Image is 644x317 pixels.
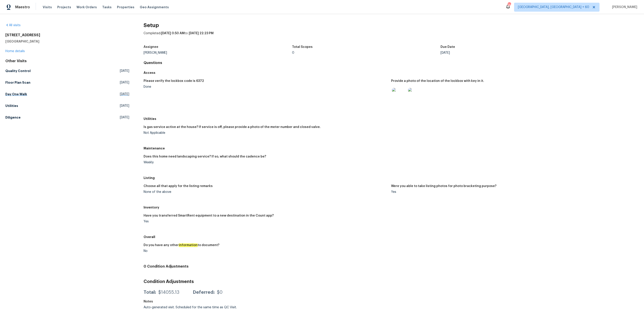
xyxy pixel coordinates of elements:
[508,3,511,7] div: 740
[144,161,388,164] div: Weekly
[144,185,213,188] h5: Choose all that apply for the listing remarks
[292,45,313,49] h5: Total Scopes
[144,264,639,269] h4: 0 Condition Adjustments
[144,190,388,194] div: None of the above
[144,51,292,54] div: [PERSON_NAME]
[5,90,129,98] a: Day One Walk[DATE]
[144,235,639,239] h5: Overall
[144,155,266,158] h5: Does this home need landscaping service? If so, what should the cadence be?
[144,205,639,210] h5: Inventory
[193,290,215,295] div: Deferred:
[179,243,198,247] em: information
[144,214,274,217] h5: Have you transferred SmartRent equipment to a new destination in the Count app?
[120,80,129,85] span: [DATE]
[518,5,589,9] span: [GEOGRAPHIC_DATA], [GEOGRAPHIC_DATA] + 60
[144,290,156,295] div: Total:
[120,115,129,120] span: [DATE]
[5,50,25,53] a: Home details
[292,51,441,54] div: 0
[144,45,158,49] h5: Assignee
[120,104,129,108] span: [DATE]
[391,79,484,83] h5: Provide a photo of the location of the lockbox with key in it.
[391,190,635,194] div: Yes
[5,24,21,27] a: All visits
[144,131,388,134] div: Not Applicable
[5,69,31,73] h5: Quality Control
[120,92,129,96] span: [DATE]
[43,5,52,9] span: Visits
[5,39,129,44] h5: [GEOGRAPHIC_DATA]
[189,32,214,35] span: [DATE] 22:23 PM
[144,220,388,223] div: Yes
[15,5,30,9] span: Maestro
[57,5,71,9] span: Projects
[5,79,129,87] a: Floor Plan Scan[DATE]
[76,5,97,9] span: Work Orders
[5,102,129,110] a: Utilities[DATE]
[144,126,321,129] h5: Is gas service active at the house? If service is off, please provide a photo of the meter number...
[144,70,639,75] h5: Access
[102,6,112,9] span: Tasks
[5,113,129,121] a: Diligence[DATE]
[5,33,129,37] h2: [STREET_ADDRESS]
[144,244,219,247] h5: Do you have any other to document?
[144,31,639,43] div: Completed: to
[144,85,388,88] div: Done
[144,79,204,83] h5: Please verify the lockbox code is 6372
[5,92,27,96] h5: Day One Walk
[217,290,222,295] div: $0
[441,45,455,49] h5: Due Date
[441,51,589,54] div: [DATE]
[144,176,639,180] h5: Listing
[5,80,30,85] h5: Floor Plan Scan
[161,32,184,35] span: [DATE] 0:50 AM
[144,306,292,309] div: Auto-generated visit. Scheduled for the same time as QC Visit.
[144,146,639,151] h5: Maintenance
[144,300,153,303] h5: Notes
[5,115,21,120] h5: Diligence
[5,67,129,75] a: Quality Control[DATE]
[144,61,639,65] h4: Questions
[140,5,169,9] span: Geo Assignments
[5,59,129,63] div: Other Visits
[391,185,496,188] h5: Were you able to take listing photos for photo bracketing purpose?
[144,279,639,284] h3: Condition Adjustments
[144,23,639,28] h2: Setup
[120,69,129,73] span: [DATE]
[144,249,388,253] div: No
[117,5,134,9] span: Properties
[610,5,637,9] span: [PERSON_NAME]
[144,117,639,121] h5: Utilities
[158,290,179,295] div: $14055.13
[5,104,18,108] h5: Utilities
